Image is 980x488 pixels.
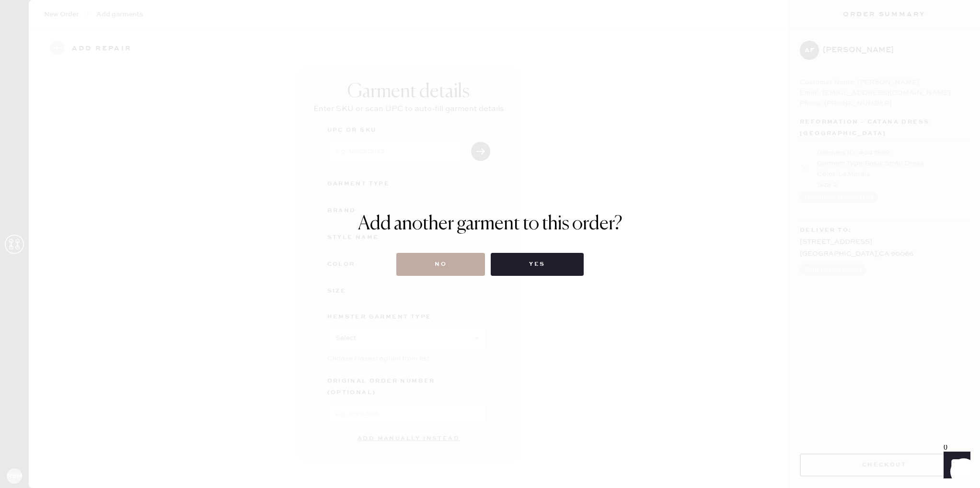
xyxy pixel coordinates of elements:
button: No [396,253,485,276]
h1: Add another garment to this order? [358,213,623,236]
iframe: Front Chat [934,445,976,486]
button: Yes [491,253,583,276]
